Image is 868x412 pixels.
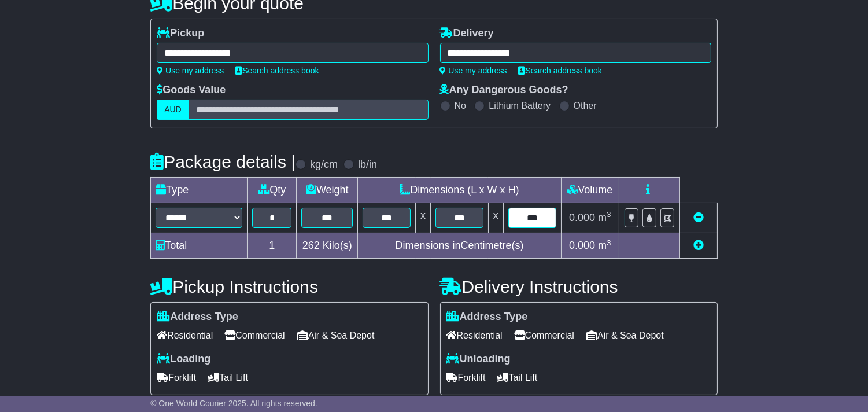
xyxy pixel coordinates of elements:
span: Air & Sea Depot [297,326,375,344]
span: Tail Lift [497,369,538,387]
span: Commercial [224,326,285,344]
span: m [598,240,611,251]
a: Use my address [157,66,224,75]
label: kg/cm [310,159,338,171]
span: Commercial [514,326,574,344]
td: Total [151,233,248,259]
h4: Delivery Instructions [440,277,718,296]
span: © One World Courier 2025. All rights reserved. [150,399,317,408]
td: Weight [297,178,358,203]
td: Dimensions (L x W x H) [358,178,562,203]
td: Kilo(s) [297,233,358,259]
td: 1 [248,233,297,259]
label: Address Type [446,311,528,323]
span: 0.000 [569,240,595,251]
td: x [488,203,503,233]
label: No [455,100,466,111]
span: 0.000 [569,212,595,223]
span: Forklift [157,369,196,387]
label: Delivery [440,27,494,40]
label: Loading [157,353,210,366]
span: Residential [157,326,213,344]
td: Volume [561,178,619,203]
a: Use my address [440,66,507,75]
label: Pickup [157,27,204,40]
td: Dimensions in Centimetre(s) [358,233,562,259]
a: Remove this item [693,212,704,223]
span: Forklift [446,369,486,387]
span: Tail Lift [208,369,248,387]
label: Other [574,100,597,111]
label: Goods Value [157,84,226,97]
label: Any Dangerous Goods? [440,84,568,97]
label: Address Type [157,311,238,323]
label: Lithium Battery [489,100,551,111]
td: Type [151,178,248,203]
sup: 3 [607,210,611,219]
h4: Package details | [150,152,296,171]
label: Unloading [446,353,511,366]
a: Add new item [693,240,704,251]
label: AUD [157,100,189,120]
sup: 3 [607,238,611,247]
span: 262 [302,240,320,251]
h4: Pickup Instructions [150,277,428,296]
td: Qty [248,178,297,203]
span: m [598,212,611,223]
span: Air & Sea Depot [586,326,664,344]
a: Search address book [519,66,602,75]
a: Search address book [235,66,319,75]
td: x [416,203,431,233]
span: Residential [446,326,503,344]
label: lb/in [358,159,377,171]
